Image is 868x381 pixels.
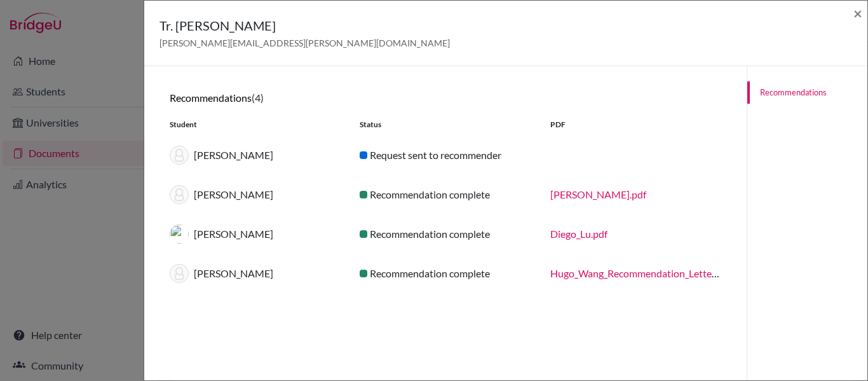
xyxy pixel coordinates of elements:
[541,119,731,130] div: PDF
[170,146,189,165] img: thumb_default-9baad8e6c595f6d87dbccf3bc005204999cb094ff98a76d4c88bb8097aa52fd3.png
[350,226,540,242] div: Recommendation complete
[160,225,350,244] div: [PERSON_NAME]
[159,38,450,48] span: [PERSON_NAME][EMAIL_ADDRESS][PERSON_NAME][DOMAIN_NAME]
[853,4,862,22] span: ×
[350,187,540,202] div: Recommendation complete
[350,148,540,163] div: Request sent to recommender
[170,92,721,104] h6: Recommendations
[170,264,189,283] img: thumb_default-9baad8e6c595f6d87dbccf3bc005204999cb094ff98a76d4c88bb8097aa52fd3.png
[747,81,867,104] a: Recommendations
[252,92,264,104] span: (4)
[350,119,540,130] div: Status
[160,185,350,204] div: [PERSON_NAME]
[550,188,646,200] a: [PERSON_NAME].pdf
[853,6,862,21] button: Close
[550,228,607,240] a: Diego_Lu.pdf
[170,225,189,244] img: thumb_student_photo20250110-4044605-w5u7hw.jpg
[159,16,450,35] h5: Tr. [PERSON_NAME]
[550,267,754,279] a: Hugo_Wang_Recommendation_Letter.docx.pdf
[160,119,350,130] div: Student
[350,266,540,281] div: Recommendation complete
[160,264,350,283] div: [PERSON_NAME]
[170,185,189,204] img: thumb_default-9baad8e6c595f6d87dbccf3bc005204999cb094ff98a76d4c88bb8097aa52fd3.png
[160,146,350,165] div: [PERSON_NAME]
